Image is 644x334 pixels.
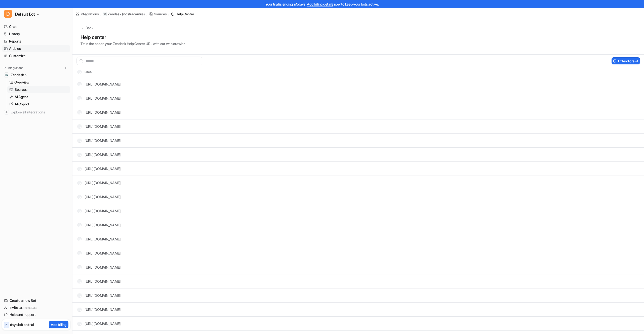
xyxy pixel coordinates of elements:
a: Integrations [75,11,99,17]
a: Zendesk(nostradamus) [103,12,145,17]
a: Invite teammates [2,304,70,311]
p: days left on trial [10,322,34,327]
span: / [168,12,169,16]
p: Zendesk [108,12,121,17]
img: expand menu [3,66,7,70]
a: [URL][DOMAIN_NAME] [85,265,121,269]
p: Overview [14,80,29,85]
a: Sources [7,86,70,93]
a: Create a new Bot [2,297,70,304]
img: explore all integrations [4,110,9,115]
a: [URL][DOMAIN_NAME] [85,279,121,283]
a: Reports [2,38,70,45]
a: [URL][DOMAIN_NAME] [85,307,121,312]
a: [URL][DOMAIN_NAME] [85,181,121,185]
a: [URL][DOMAIN_NAME] [85,293,121,298]
p: AI Copilot [15,102,29,107]
a: [URL][DOMAIN_NAME] [85,195,121,199]
th: Links [73,69,92,75]
a: Overview [7,79,70,86]
a: [URL][DOMAIN_NAME] [85,138,121,143]
p: ( nostradamus ) [122,12,145,17]
p: 5 [6,323,7,327]
span: / [100,12,101,16]
p: Zendesk [11,72,24,77]
p: Train the bot on your Zendesk Help Center URL with our web crawler. [80,41,185,46]
span: Default Bot [15,11,35,18]
span: / [146,12,147,16]
a: [URL][DOMAIN_NAME] [85,82,121,86]
p: Back [86,25,93,30]
a: [URL][DOMAIN_NAME] [85,124,121,129]
a: History [2,30,70,37]
div: Help Center [176,11,194,17]
a: AI Copilot [7,101,70,108]
a: [URL][DOMAIN_NAME] [85,209,121,213]
a: Sources [149,11,167,17]
button: Add billing [49,321,68,328]
a: Help and support [2,311,70,318]
img: menu_add.svg [64,66,67,70]
a: Help Center [171,11,194,17]
a: [URL][DOMAIN_NAME] [85,166,121,171]
p: Sources [15,87,27,92]
a: [URL][DOMAIN_NAME] [85,96,121,100]
span: D [4,10,12,18]
h1: Help center [80,33,185,41]
a: [URL][DOMAIN_NAME] [85,110,121,114]
p: Integrations [8,66,23,70]
a: Chat [2,23,70,30]
span: Explore all integrations [11,108,68,116]
a: [URL][DOMAIN_NAME] [85,321,121,326]
img: Zendesk [5,73,8,76]
button: Integrations [2,65,25,70]
button: Extend crawl [612,57,640,64]
div: Sources [154,11,167,17]
a: [URL][DOMAIN_NAME] [85,152,121,157]
a: Customize [2,52,70,59]
a: Explore all integrations [2,109,70,116]
p: AI Agent [15,94,28,99]
a: [URL][DOMAIN_NAME] [85,237,121,241]
a: Add billing details [307,2,333,6]
a: Articles [2,45,70,52]
a: [URL][DOMAIN_NAME] [85,251,121,255]
p: Add billing [51,322,66,327]
a: [URL][DOMAIN_NAME] [85,223,121,227]
a: AI Agent [7,93,70,100]
div: Integrations [80,11,99,17]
